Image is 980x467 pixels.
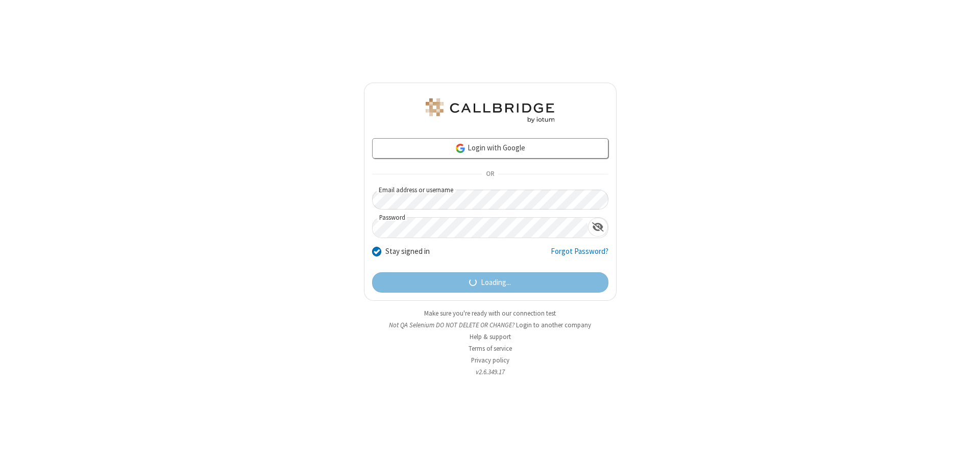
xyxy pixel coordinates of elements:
img: google-icon.png [455,143,466,154]
a: Login with Google [372,138,608,159]
a: Help & support [470,332,511,341]
li: v2.6.349.17 [364,367,617,377]
a: Make sure you're ready with our connection test [424,309,556,318]
div: Show password [588,218,608,237]
button: Login to another company [516,320,591,330]
span: OR [482,167,498,181]
a: Forgot Password? [551,246,608,265]
label: Stay signed in [385,246,430,257]
input: Email address or username [372,190,608,210]
a: Terms of service [469,344,512,353]
img: QA Selenium DO NOT DELETE OR CHANGE [424,98,556,123]
li: Not QA Selenium DO NOT DELETE OR CHANGE? [364,320,617,330]
span: Loading... [481,277,511,289]
button: Loading... [372,272,608,293]
input: Password [373,218,588,238]
a: Privacy policy [471,356,509,365]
